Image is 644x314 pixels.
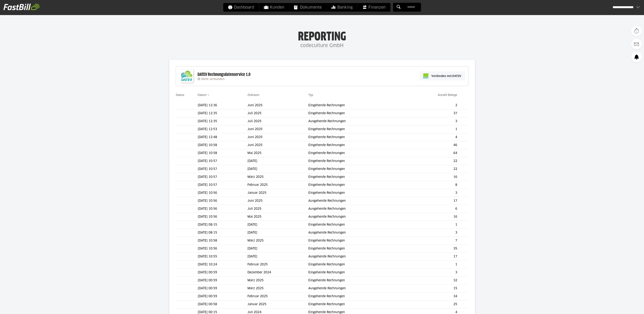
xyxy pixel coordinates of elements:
[176,93,184,97] a: Status
[294,3,322,12] span: Dokumente
[43,30,601,42] h1: Reporting
[198,300,247,308] td: [DATE] 00:58
[308,269,405,277] td: Eingehende Rechnungen
[247,149,308,157] td: Mai 2025
[247,109,308,117] td: Juli 2025
[198,277,247,285] td: [DATE] 00:59
[247,269,308,277] td: Dezember 2024
[198,221,247,229] td: [DATE] 08:15
[308,133,405,141] td: Eingehende Rechnungen
[247,157,308,165] td: [DATE]
[247,277,308,285] td: März 2025
[247,213,308,221] td: Mai 2025
[247,237,308,245] td: März 2025
[405,165,459,173] td: 22
[3,3,39,10] img: fastbill_logo_white.png
[198,93,207,97] a: Datum
[308,93,313,97] a: Typ
[308,109,405,117] td: Eingehende Rechnungen
[198,261,247,269] td: [DATE] 10:24
[198,213,247,221] td: [DATE] 10:56
[247,117,308,125] td: Juli 2025
[247,125,308,133] td: Juni 2025
[327,3,357,12] a: Banking
[247,205,308,213] td: Juli 2025
[405,245,459,253] td: 35
[247,245,308,253] td: [DATE]
[308,285,405,292] td: Ausgehende Rechnungen
[259,3,289,12] a: Kunden
[198,285,247,292] td: [DATE] 00:59
[289,3,326,12] a: Dokumente
[264,3,284,12] span: Kunden
[308,125,405,133] td: Eingehende Rechnungen
[308,237,405,245] td: Eingehende Rechnungen
[247,181,308,189] td: Februar 2025
[308,189,405,197] td: Eingehende Rechnungen
[198,269,247,277] td: [DATE] 00:59
[308,300,405,308] td: Eingehende Rechnungen
[405,261,459,269] td: 1
[201,78,224,81] span: Nicht verbunden
[405,300,459,308] td: 25
[362,3,386,12] span: Finanzen
[405,102,459,109] td: 2
[308,253,405,261] td: Ausgehende Rechnungen
[308,277,405,285] td: Eingehende Rechnungen
[405,277,459,285] td: 32
[198,189,247,197] td: [DATE] 10:56
[405,109,459,117] td: 37
[247,189,308,197] td: Januar 2025
[405,269,459,277] td: 3
[405,133,459,141] td: 4
[405,237,459,245] td: 7
[308,141,405,149] td: Eingehende Rechnungen
[198,133,247,141] td: [DATE] 12:48
[308,117,405,125] td: Ausgehende Rechnungen
[198,165,247,173] td: [DATE] 10:57
[405,292,459,300] td: 34
[331,3,353,12] span: Banking
[405,149,459,157] td: 64
[431,74,461,78] span: Verbinden mit DATEV
[247,141,308,149] td: Juni 2025
[405,173,459,181] td: 16
[198,141,247,149] td: [DATE] 10:58
[247,229,308,237] td: [DATE]
[198,102,247,109] td: [DATE] 12:36
[198,109,247,117] td: [DATE] 12:35
[420,71,465,80] a: Verbinden mit DATEV
[308,292,405,300] td: Eingehende Rechnungen
[228,3,254,12] span: Dashboard
[308,173,405,181] td: Eingehende Rechnungen
[247,261,308,269] td: Februar 2025
[178,68,195,85] img: DATEV-Datenservice Logo
[405,117,459,125] td: 3
[198,245,247,253] td: [DATE] 10:56
[405,213,459,221] td: 16
[405,181,459,189] td: 8
[198,72,250,77] div: DATEV Rechnungsdatenservice 1.0
[247,165,308,173] td: [DATE]
[247,197,308,205] td: Juni 2025
[247,253,308,261] td: [DATE]
[198,157,247,165] td: [DATE] 10:57
[247,173,308,181] td: März 2025
[198,117,247,125] td: [DATE] 12:35
[247,102,308,109] td: Juni 2025
[308,165,405,173] td: Eingehende Rechnungen
[405,205,459,213] td: 6
[308,245,405,253] td: Eingehende Rechnungen
[308,261,405,269] td: Eingehende Rechnungen
[405,229,459,237] td: 3
[247,292,308,300] td: Februar 2025
[198,125,247,133] td: [DATE] 12:53
[198,229,247,237] td: [DATE] 08:15
[198,237,247,245] td: [DATE] 10:58
[198,149,247,157] td: [DATE] 10:58
[405,125,459,133] td: 1
[223,3,259,12] a: Dashboard
[247,300,308,308] td: Januar 2025
[198,292,247,300] td: [DATE] 00:59
[610,301,640,312] iframe: Öffnet ein Widget, in dem Sie weitere Informationen finden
